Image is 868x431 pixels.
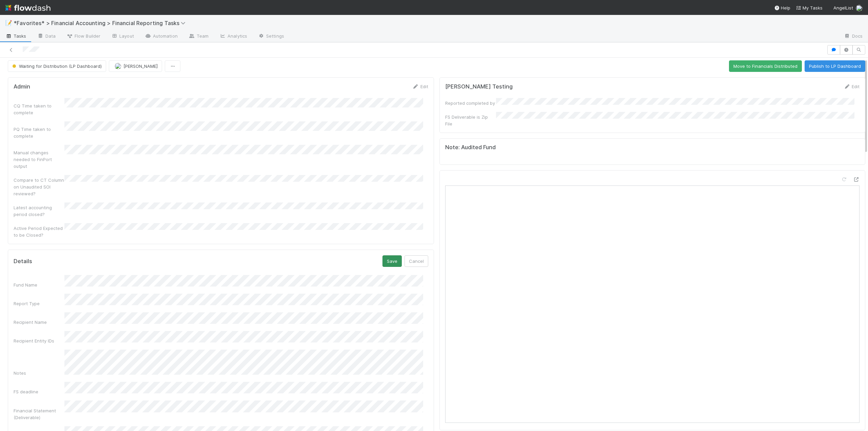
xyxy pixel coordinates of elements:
button: [PERSON_NAME] [109,60,162,72]
h5: Admin [14,83,30,90]
img: avatar_705f3a58-2659-4f93-91ad-7a5be837418b.png [856,5,863,12]
span: [PERSON_NAME] [123,63,158,69]
div: Recipient Entity IDs [14,337,64,344]
span: My Tasks [796,5,823,11]
div: Report Type [14,300,64,307]
div: FS deadline [14,388,64,395]
a: Settings [253,31,290,42]
div: Latest accounting period closed? [14,204,64,218]
a: Team [183,31,214,42]
span: 📝 [5,20,12,26]
a: Layout [106,31,139,42]
div: PQ Time taken to complete [14,126,64,139]
div: Active Period Expected to be Closed? [14,225,64,238]
img: avatar_8d06466b-a936-4205-8f52-b0cc03e2a179.png [115,63,121,70]
a: Data [32,31,61,42]
span: AngelList [833,5,853,11]
a: Docs [839,31,868,42]
a: Flow Builder [61,31,106,42]
div: Recipient Name [14,319,64,326]
button: Save [382,255,402,267]
div: Manual changes needed to FinPort output [14,149,64,170]
div: Fund Name [14,281,64,288]
span: Flow Builder [66,33,100,39]
span: *Favorites* > Financial Accounting > Financial Reporting Tasks [14,20,189,26]
button: Publish to LP Dashboard [805,60,865,72]
a: Edit [844,84,860,89]
a: Automation [139,31,183,42]
span: Waiting for Distribution (LP Dashboard) [11,63,102,69]
h5: Details [14,258,32,265]
h5: [PERSON_NAME] Testing [445,83,513,90]
a: Edit [412,84,428,89]
img: logo-inverted-e16ddd16eac7371096b0.svg [5,2,51,14]
div: Reported completed by [445,100,496,106]
a: My Tasks [796,4,823,11]
a: Analytics [214,31,253,42]
h5: Note: Audited Fund [445,144,860,151]
div: Compare to CT Column on Unaudited SOI reviewed? [14,177,64,197]
button: Move to Financials Distributed [729,60,802,72]
div: CQ Time taken to complete [14,102,64,116]
div: Notes [14,370,64,376]
button: Waiting for Distribution (LP Dashboard) [8,60,106,72]
div: Financial Statement (Deliverable) [14,407,64,421]
div: Help [774,4,790,11]
button: Cancel [405,255,428,267]
div: FS Deliverable is Zip File [445,114,496,127]
span: Tasks [5,33,26,39]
